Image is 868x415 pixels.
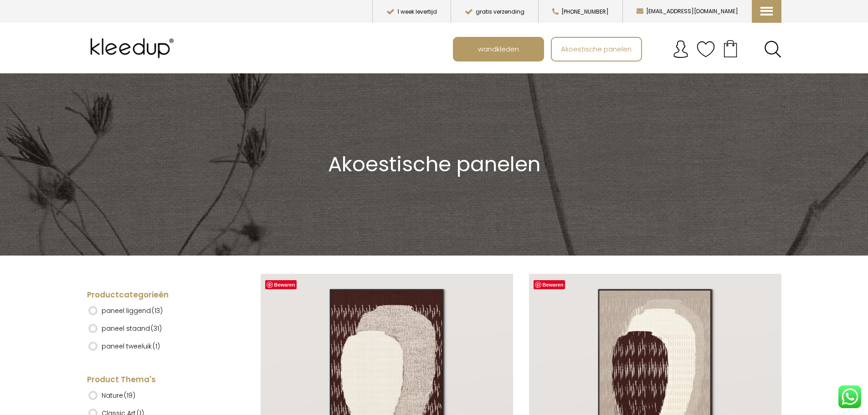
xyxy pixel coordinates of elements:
h4: Product Thema's [87,374,226,385]
span: (1) [153,342,160,351]
img: account.svg [672,40,690,58]
h4: Productcategorieën [87,290,226,301]
nav: Main menu [453,37,788,61]
label: paneel liggend [102,303,163,318]
img: Kleedup [87,30,181,67]
a: wandkleden [454,38,543,61]
a: Akoestische panelen [552,38,641,61]
a: Bewaren [534,280,565,289]
span: wandkleden [473,40,524,57]
label: Nature [102,388,135,403]
a: Bewaren [265,280,297,289]
span: (13) [152,306,163,315]
a: Your cart [715,37,746,60]
span: Akoestische panelen [328,150,540,179]
label: paneel tweeluik [102,338,160,354]
img: verlanglijstje.svg [697,40,715,58]
label: paneel staand [102,321,162,336]
span: (31) [151,324,162,333]
a: Search [764,41,781,58]
span: (19) [124,391,135,400]
span: Akoestische panelen [556,40,637,57]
